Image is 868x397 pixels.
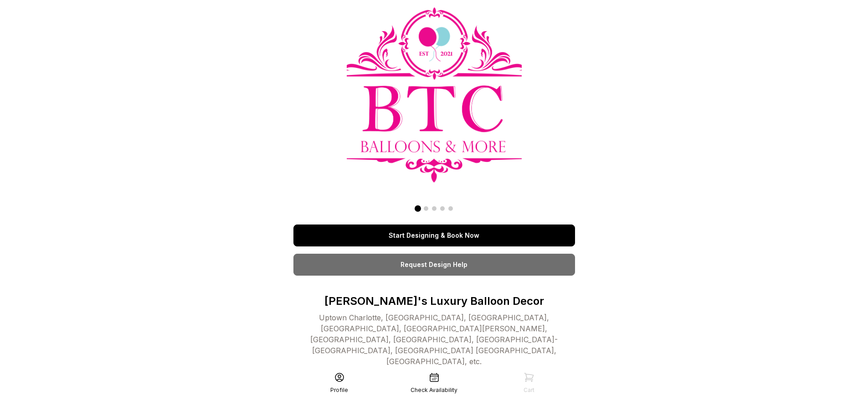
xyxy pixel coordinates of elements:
[330,387,348,394] div: Profile
[293,225,575,246] a: Start Designing & Book Now
[293,294,575,308] p: [PERSON_NAME]'s Luxury Balloon Decor
[293,254,575,276] a: Request Design Help
[524,387,534,394] div: Cart
[411,387,457,394] div: Check Availability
